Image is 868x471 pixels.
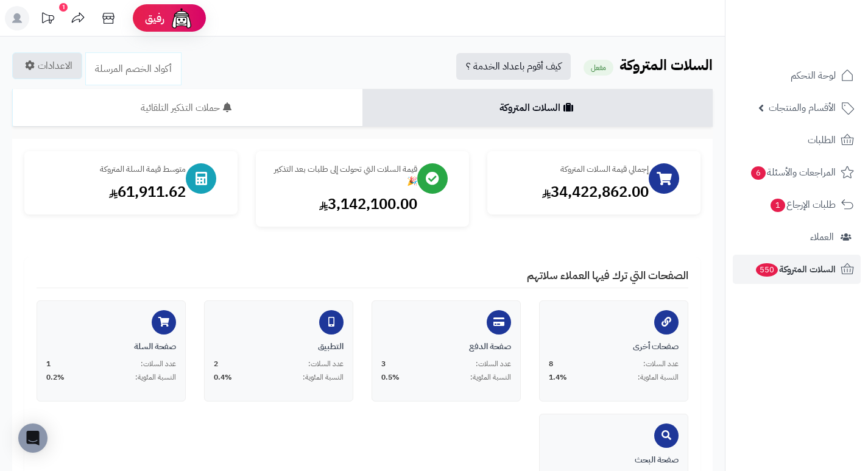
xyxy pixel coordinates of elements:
a: حملات التذكير التلقائية [12,89,362,127]
span: 1 [46,359,51,369]
div: إجمالي قيمة السلات المتروكة [499,163,649,175]
span: عدد السلات: [476,359,511,369]
div: 34,422,862.00 [499,182,649,202]
span: الطلبات [808,132,836,149]
span: لوحة التحكم [791,67,836,84]
span: 550 [756,263,778,277]
span: العملاء [810,228,834,246]
b: السلات المتروكة [619,54,713,76]
div: صفحة السلة [46,341,176,353]
img: logo-2.png [785,30,856,55]
small: مفعل [584,60,613,76]
div: متوسط قيمة السلة المتروكة [37,163,186,175]
a: السلات المتروكة550 [733,255,861,284]
div: صفحات أخرى [549,341,679,353]
span: 8 [549,359,553,369]
span: 1 [771,199,785,212]
a: السلات المتروكة [362,89,713,127]
span: طلبات الإرجاع [769,196,836,213]
span: 0.4% [214,372,232,383]
div: 3,142,100.00 [268,194,417,214]
span: 0.5% [381,372,400,383]
span: 2 [214,359,218,369]
div: قيمة السلات التي تحولت إلى طلبات بعد التذكير 🎉 [268,163,417,188]
a: الطلبات [733,126,861,155]
a: تحديثات المنصة [32,6,63,34]
div: صفحة الدفع [381,341,511,353]
span: النسبة المئوية: [135,372,176,383]
span: 6 [751,166,766,180]
span: 1.4% [549,372,567,383]
span: 0.2% [46,372,65,383]
span: النسبة المئوية: [638,372,679,383]
a: العملاء [733,222,861,252]
span: عدد السلات: [141,359,176,369]
a: لوحة التحكم [733,61,861,90]
h4: الصفحات التي ترك فيها العملاء سلاتهم [37,269,688,288]
span: النسبة المئوية: [303,372,344,383]
span: النسبة المئوية: [470,372,511,383]
a: كيف أقوم باعداد الخدمة ؟ [456,53,571,80]
span: 3 [381,359,386,369]
a: الاعدادات [12,52,82,79]
div: 61,911.62 [37,182,186,202]
span: عدد السلات: [308,359,344,369]
div: 1 [59,3,68,12]
a: المراجعات والأسئلة6 [733,158,861,187]
span: المراجعات والأسئلة [750,164,836,181]
span: رفيق [145,11,164,26]
img: ai-face.png [169,6,194,30]
span: الأقسام والمنتجات [769,99,836,116]
div: Open Intercom Messenger [18,423,48,453]
a: طلبات الإرجاع1 [733,190,861,219]
a: أكواد الخصم المرسلة [85,52,182,85]
span: السلات المتروكة [755,261,836,278]
div: صفحة البحث [549,454,679,466]
span: عدد السلات: [643,359,679,369]
div: التطبيق [214,341,344,353]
